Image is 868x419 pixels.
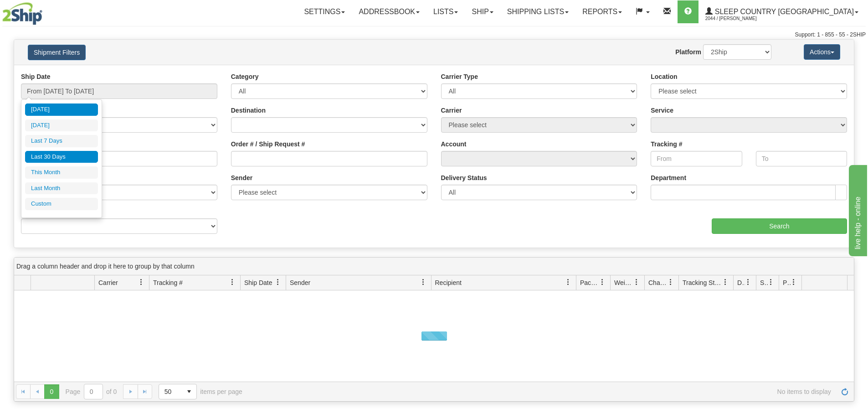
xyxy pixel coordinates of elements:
li: Last 30 Days [25,151,98,163]
span: Carrier [98,278,118,287]
span: Shipment Issues [760,278,768,287]
label: Carrier [441,106,462,115]
li: [DATE] [25,103,98,116]
span: select [182,384,196,399]
a: Refresh [837,384,852,399]
label: Order # / Ship Request # [231,140,305,149]
button: Shipment Filters [28,45,86,60]
div: live help - online [7,5,84,16]
iframe: chat widget [847,163,867,256]
label: Account [441,140,467,149]
li: This Month [25,166,98,179]
span: 2044 / [PERSON_NAME] [705,14,774,23]
li: Last Month [25,182,98,195]
label: Location [651,72,677,81]
a: Sleep Country [GEOGRAPHIC_DATA] 2044 / [PERSON_NAME] [699,0,865,23]
label: Department [651,173,686,182]
span: Pickup Status [783,278,791,287]
a: Shipping lists [500,0,575,23]
span: Weight [614,278,633,287]
a: Reports [575,0,629,23]
span: Page sizes drop down [159,384,197,399]
label: Sender [231,173,252,182]
a: Tracking Status filter column settings [718,274,733,290]
a: Pickup Status filter column settings [786,274,801,290]
a: Charge filter column settings [663,274,678,290]
li: Last 7 Days [25,135,98,147]
a: Shipment Issues filter column settings [763,274,779,290]
span: Tracking Status [683,278,722,287]
label: Tracking # [651,140,682,149]
span: Tracking # [153,278,183,287]
a: Settings [297,0,352,23]
span: Recipient [435,278,462,287]
label: Delivery Status [441,173,487,182]
input: From [651,151,742,166]
label: Category [231,72,259,81]
li: [DATE] [25,119,98,132]
img: logo2044.jpg [2,2,42,25]
span: No items to display [255,388,831,395]
a: Carrier filter column settings [134,274,149,290]
a: Recipient filter column settings [560,274,576,290]
a: Lists [426,0,465,23]
label: Carrier Type [441,72,478,81]
label: Destination [231,106,266,115]
a: Packages filter column settings [595,274,610,290]
label: Ship Date [21,72,51,81]
input: Search [712,218,847,234]
a: Delivery Status filter column settings [740,274,756,290]
span: 50 [164,387,176,396]
a: Weight filter column settings [629,274,644,290]
label: Platform [675,47,701,57]
a: Tracking # filter column settings [225,274,240,290]
span: Page 0 [44,384,59,399]
span: Page of 0 [66,384,117,399]
input: To [756,151,847,166]
div: grid grouping header [14,258,854,275]
li: Custom [25,198,98,210]
span: Ship Date [244,278,272,287]
a: Sender filter column settings [416,274,431,290]
span: Charge [648,278,668,287]
a: Ship Date filter column settings [270,274,286,290]
span: Sender [290,278,310,287]
span: Sleep Country [GEOGRAPHIC_DATA] [713,8,854,16]
button: Actions [804,44,840,60]
a: Ship [465,0,500,23]
span: Packages [580,278,599,287]
a: Addressbook [352,0,426,23]
span: items per page [159,384,242,399]
span: Delivery Status [737,278,745,287]
label: Service [651,106,673,115]
div: Support: 1 - 855 - 55 - 2SHIP [2,31,866,39]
